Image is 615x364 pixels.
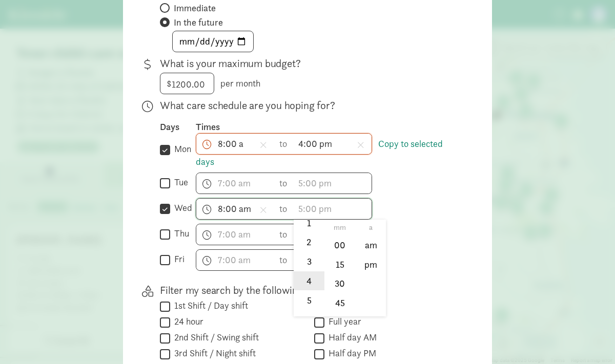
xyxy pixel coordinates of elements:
li: 4 [294,271,324,291]
label: fri [170,253,184,265]
label: thu [170,227,189,240]
label: 3rd Shift / Night shift [170,347,256,359]
span: to [279,253,289,267]
li: mm [325,220,355,235]
label: 2nd Shift / Swing shift [170,331,259,344]
li: 00 [325,235,355,254]
li: 6 [294,310,324,329]
input: 7:00 am [196,224,274,245]
input: 7:00 am [196,199,274,219]
span: to [279,202,289,216]
p: Filter my search by the following schedule type(s): [160,283,459,297]
li: 45 [325,293,355,313]
li: 2 [294,232,324,252]
label: 24 hour [170,315,203,328]
li: pm [356,254,386,274]
input: 7:00 am [196,173,274,194]
input: 7:00 am [196,250,274,270]
label: Full year [324,315,361,328]
a: Copy to selected days [196,138,443,167]
label: wed [170,202,192,214]
li: 5 [294,290,324,310]
li: 15 [325,254,355,274]
li: 1 [294,213,324,232]
li: 30 [325,274,355,293]
label: Half day AM [324,331,377,344]
span: to [279,176,289,190]
input: 5:00 pm [294,173,372,194]
span: to [279,227,289,241]
label: 1st Shift / Day shift [170,299,248,312]
label: Half day PM [324,347,376,359]
input: 5:00 pm [294,199,372,219]
li: 3 [294,252,324,271]
li: a [356,220,386,235]
label: tue [170,176,188,188]
li: am [356,235,386,254]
